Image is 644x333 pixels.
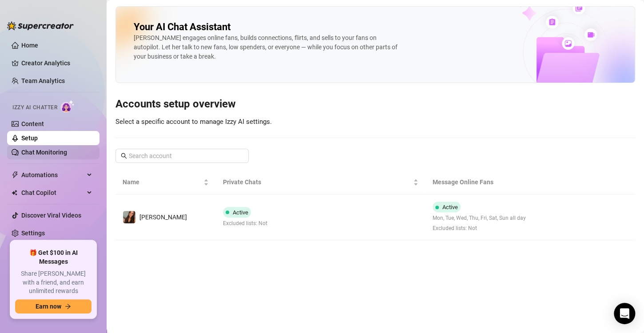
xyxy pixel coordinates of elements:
[21,186,84,200] span: Chat Copilot
[134,21,231,33] h2: Your AI Chat Assistant
[123,211,135,223] img: Madeline
[21,42,38,49] a: Home
[15,299,91,313] button: Earn nowarrow-right
[614,303,635,324] div: Open Intercom Messenger
[21,149,67,156] a: Chat Monitoring
[15,249,91,266] span: 🎁 Get $100 in AI Messages
[61,100,75,113] img: AI Chatter
[425,170,565,194] th: Message Online Fans
[233,209,248,216] span: Active
[216,170,425,194] th: Private Chats
[21,56,92,70] a: Creator Analytics
[65,303,71,309] span: arrow-right
[12,190,17,196] img: Chat Copilot
[21,135,38,142] a: Setup
[121,153,127,159] span: search
[433,224,526,233] span: Excluded lists: Not
[115,170,216,194] th: Name
[12,103,57,112] span: Izzy AI Chatter
[7,21,74,30] img: logo-BBDzfeDw.svg
[115,118,272,126] span: Select a specific account to manage Izzy AI settings.
[21,212,81,219] a: Discover Viral Videos
[223,177,411,187] span: Private Chats
[21,77,65,84] a: Team Analytics
[442,204,458,210] span: Active
[433,214,526,222] span: Mon, Tue, Wed, Thu, Fri, Sat, Sun all day
[21,230,45,237] a: Settings
[12,171,19,178] span: thunderbolt
[21,168,84,182] span: Automations
[134,33,400,61] div: [PERSON_NAME] engages online fans, builds connections, flirts, and sells to your fans on autopilo...
[15,270,91,296] span: Share [PERSON_NAME] with a friend, and earn unlimited rewards
[129,151,236,161] input: Search account
[115,97,635,111] h3: Accounts setup overview
[123,177,202,187] span: Name
[139,214,187,221] span: [PERSON_NAME]
[21,120,44,127] a: Content
[36,303,61,310] span: Earn now
[223,219,267,228] span: Excluded lists: Not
